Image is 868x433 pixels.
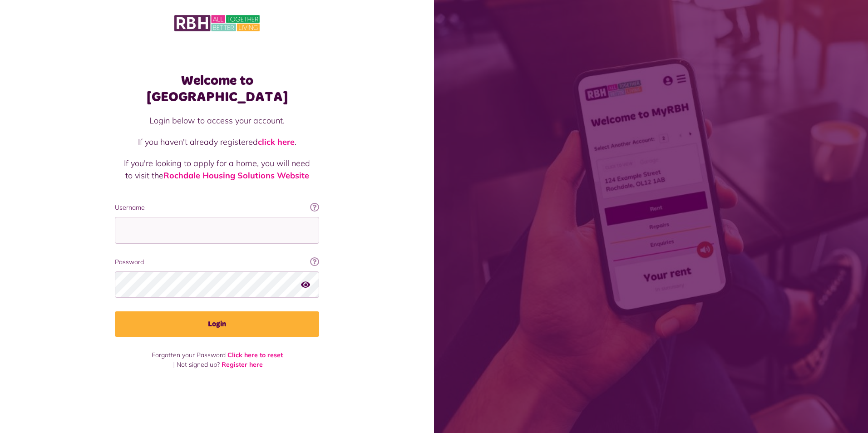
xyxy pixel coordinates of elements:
[152,351,226,359] span: Forgotten your Password
[227,351,283,359] a: Click here to reset
[174,14,260,33] img: MyRBH
[177,360,220,369] span: Not signed up?
[115,311,319,337] button: Login
[124,157,310,182] p: If you're looking to apply for a home, you will need to visit the
[115,257,319,267] label: Password
[115,203,319,212] label: Username
[124,114,310,127] p: Login below to access your account.
[124,136,310,148] p: If you haven't already registered .
[258,137,295,147] a: click here
[163,170,309,181] a: Rochdale Housing Solutions Website
[222,360,263,369] a: Register here
[115,73,319,105] h1: Welcome to [GEOGRAPHIC_DATA]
